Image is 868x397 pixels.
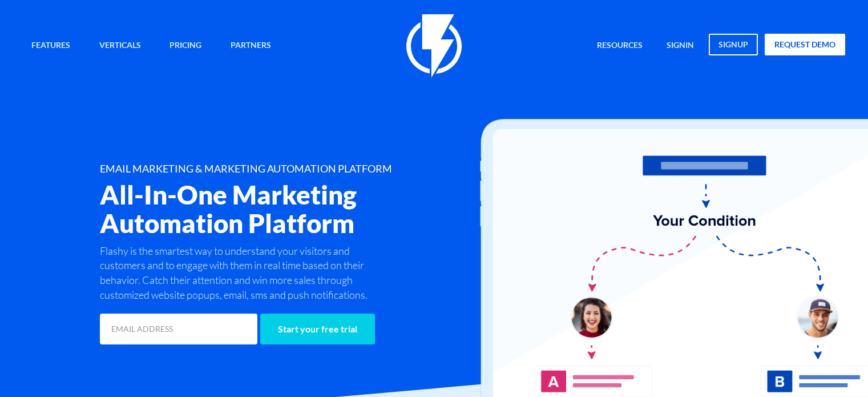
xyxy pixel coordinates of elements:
a: request demo [765,34,845,55]
h2: All-In-One Marketing Automation Platform [100,181,494,238]
input: Start your free trial [260,314,375,344]
a: Resources [588,34,651,58]
a: Pricing [161,34,210,58]
a: signin [658,34,703,58]
p: Flashy is the smartest way to understand your visitors and customers and to engage with them in r... [100,244,391,303]
a: Features [23,34,79,58]
a: Verticals [91,34,150,58]
h1: EMAIL MARKETING & MARKETING AUTOMATION PLATFORM [100,163,494,175]
input: EMAIL ADDRESS [100,314,257,344]
a: Partners [222,34,280,58]
a: signup [709,34,758,55]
